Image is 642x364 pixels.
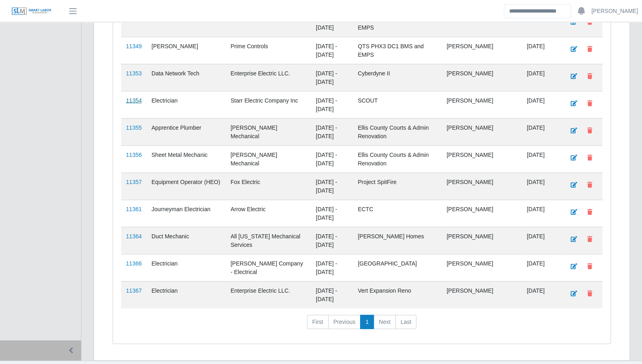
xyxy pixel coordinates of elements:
td: [DATE] - [DATE] [311,10,353,37]
td: [PERSON_NAME] Mechanical [226,118,311,146]
a: 11355 [126,124,142,131]
td: [DATE] - [DATE] [311,91,353,118]
td: [DATE] [522,200,561,227]
td: Electrician [147,281,226,308]
td: [DATE] - [DATE] [311,281,353,308]
td: [PERSON_NAME] [442,37,522,64]
td: [DATE] [522,10,561,37]
td: [DATE] [522,281,561,308]
td: [DATE] [522,227,561,254]
a: 11354 [126,97,142,104]
td: [DATE] [522,254,561,281]
td: [PERSON_NAME] [442,10,522,37]
td: [PERSON_NAME] [442,118,522,146]
td: ECTC [353,200,442,227]
a: 11366 [126,260,142,267]
img: SLM Logo [11,7,52,16]
td: [GEOGRAPHIC_DATA] [353,254,442,281]
td: Starr Electric Company Inc [226,91,311,118]
td: [DATE] - [DATE] [311,173,353,200]
td: [DATE] - [DATE] [311,146,353,173]
td: Prime Controls [226,10,311,37]
td: QTS PHX3 DC1 BMS and EMPS [353,37,442,64]
nav: pagination [121,315,602,336]
td: Duct Mechanic [147,227,226,254]
td: [PERSON_NAME] [442,64,522,91]
td: Arrow Electric [226,200,311,227]
td: Apprentice Plumber [147,118,226,146]
td: QTS PHX3 DC1 BMS and EMPS [353,10,442,37]
td: Material Handler [147,10,226,37]
td: [PERSON_NAME] [442,254,522,281]
td: Fox Electric [226,173,311,200]
td: [DATE] [522,64,561,91]
td: Electrician [147,254,226,281]
a: 11349 [126,43,142,49]
td: Ellis County Courts & Admin Renovation [353,118,442,146]
td: SCOUT [353,91,442,118]
td: [DATE] - [DATE] [311,200,353,227]
a: 1 [360,315,374,330]
td: Enterprise Electric LLC. [226,64,311,91]
td: [PERSON_NAME] [442,146,522,173]
td: All [US_STATE] Mechanical Services [226,227,311,254]
td: [PERSON_NAME] [442,91,522,118]
td: [DATE] [522,37,561,64]
a: 11367 [126,287,142,294]
a: 11353 [126,70,142,77]
td: [DATE] [522,173,561,200]
td: [PERSON_NAME] Company - Electrical [226,254,311,281]
td: [DATE] - [DATE] [311,254,353,281]
td: Ellis County Courts & Admin Renovation [353,146,442,173]
td: Electrician [147,91,226,118]
td: [DATE] [522,91,561,118]
td: [PERSON_NAME] [147,37,226,64]
td: [PERSON_NAME] [442,173,522,200]
a: [PERSON_NAME] [591,7,638,15]
td: [PERSON_NAME] [442,200,522,227]
td: Project SpitFire [353,173,442,200]
td: Vert Expansion Reno [353,281,442,308]
td: [PERSON_NAME] [442,281,522,308]
a: 11361 [126,206,142,212]
a: 11357 [126,179,142,185]
td: Prime Controls [226,37,311,64]
td: Equipment Operator (HEO) [147,173,226,200]
td: [DATE] [522,118,561,146]
td: [PERSON_NAME] Homes [353,227,442,254]
td: Enterprise Electric LLC. [226,281,311,308]
td: Journeyman Electrician [147,200,226,227]
td: Sheet Metal Mechanic [147,146,226,173]
td: [PERSON_NAME] Mechanical [226,146,311,173]
input: Search [504,4,571,18]
td: [DATE] - [DATE] [311,64,353,91]
td: [DATE] - [DATE] [311,37,353,64]
td: [DATE] - [DATE] [311,227,353,254]
a: 11356 [126,152,142,158]
td: Data Network Tech [147,64,226,91]
td: Cyberdyne II [353,64,442,91]
td: [DATE] [522,146,561,173]
a: 11364 [126,233,142,240]
td: [DATE] - [DATE] [311,118,353,146]
td: [PERSON_NAME] [442,227,522,254]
